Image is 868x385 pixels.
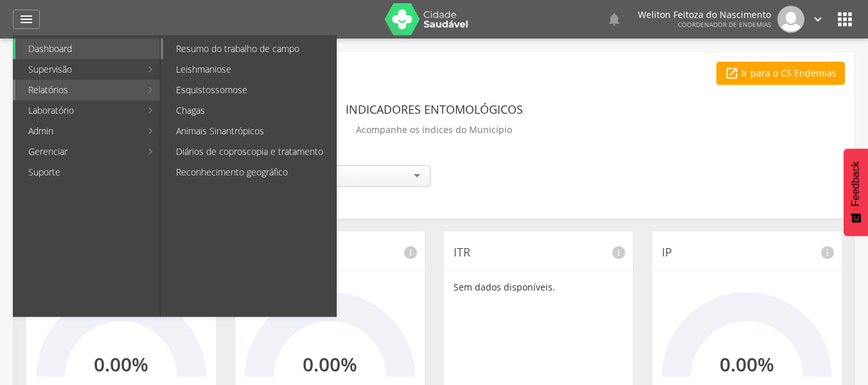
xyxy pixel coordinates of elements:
[611,245,626,260] i: info
[356,121,512,139] p: Acompanhe os índices do Município
[15,141,141,162] a: Gerenciar
[403,245,418,260] i: info
[835,9,855,30] i: 
[662,244,832,261] p: IP
[15,121,141,141] a: Admin
[303,354,357,375] h2: 0.00%
[725,66,739,80] i: 
[163,141,336,162] a: Diários de coproscopia e tratamento
[94,354,148,375] h2: 0.00%
[607,12,622,27] i: 
[163,59,336,80] a: Leishmaniose
[15,100,141,121] a: Laboratório
[820,245,835,260] i: info
[15,39,160,59] a: Dashboard
[15,59,141,80] a: Supervisão
[163,100,336,121] a: Chagas
[850,161,862,206] span: Feedback
[454,281,624,294] p: Sem dados disponíveis.
[720,354,774,375] h2: 0.00%
[638,10,771,19] p: Weliton Feitoza do Nascimento
[346,98,523,121] header: Indicadores Entomológicos
[15,80,141,100] a: Relatórios
[163,39,336,59] a: Resumo do trabalho de campo
[454,244,624,261] p: ITR
[811,6,825,33] a: 
[13,10,40,29] a: 
[19,12,34,27] i: 
[678,20,771,29] span: Coordenador de Endemias
[811,12,825,26] i: 
[15,162,160,183] a: Suporte
[716,62,845,85] a: Ir para o CS Endemias
[163,80,336,100] a: Esquistossomose
[844,148,868,236] button: Feedback - Mostrar pesquisa
[163,121,336,141] a: Animais Sinantrópicos
[607,6,622,33] a: 
[163,162,336,183] a: Reconhecimento geográfico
